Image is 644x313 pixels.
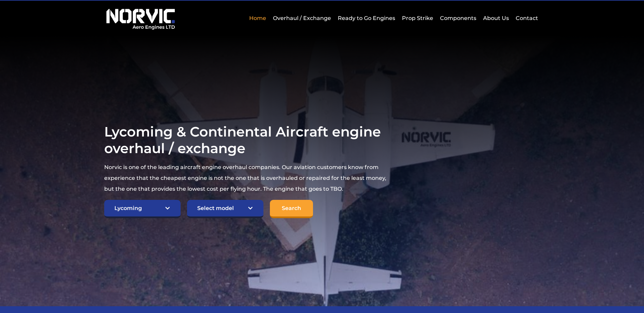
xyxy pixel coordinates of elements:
a: Overhaul / Exchange [271,10,333,26]
p: Norvic is one of the leading aircraft engine overhaul companies. Our aviation customers know from... [104,162,387,194]
input: Search [270,200,313,218]
a: Ready to Go Engines [336,10,397,26]
h1: Lycoming & Continental Aircraft engine overhaul / exchange [104,123,387,156]
a: Components [438,10,478,26]
a: Prop Strike [400,10,435,26]
a: Contact [514,10,538,26]
a: Home [247,10,268,26]
a: About Us [481,10,511,26]
img: Norvic Aero Engines logo [104,6,177,30]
